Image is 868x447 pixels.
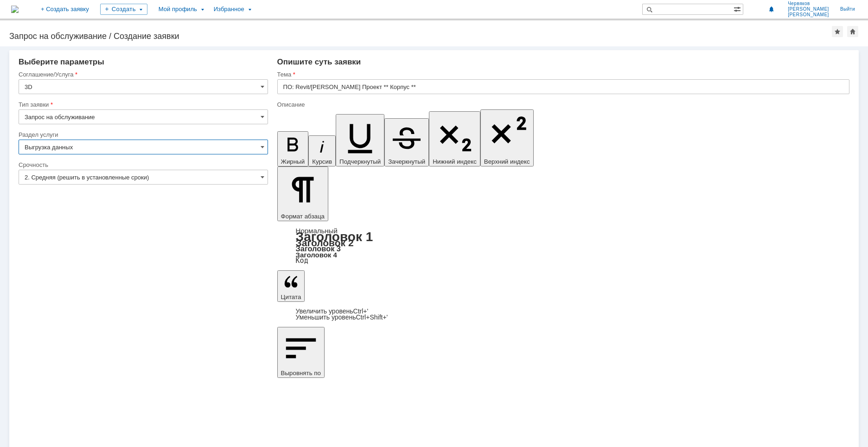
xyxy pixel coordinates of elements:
div: Соглашение/Услуга [19,71,266,77]
button: Нижний индекс [429,111,480,166]
a: Заголовок 2 [296,237,354,248]
div: Тема [277,71,848,77]
span: Формат абзаца [281,213,325,220]
a: Increase [296,307,369,315]
span: [PERSON_NAME] [788,12,829,18]
button: Зачеркнутый [384,118,429,166]
span: Расширенный поиск [734,4,743,13]
a: Нормальный [296,227,338,235]
div: Раздел услуги [19,132,266,138]
div: Формат абзаца [277,228,849,264]
div: Создать [100,4,147,15]
span: Ctrl+' [353,307,369,315]
div: Запрос на обслуживание / Создание заявки [9,32,832,41]
button: Подчеркнутый [336,114,384,166]
div: Добавить в избранное [832,26,843,37]
a: Перейти на домашнюю страницу [11,6,19,13]
span: Червяков [788,1,829,6]
span: Цитата [281,294,301,300]
img: logo [11,6,19,13]
a: Заголовок 4 [296,251,337,259]
span: [PERSON_NAME] [788,6,829,12]
button: Выровнять по [277,327,325,378]
div: Сделать домашней страницей [847,26,858,37]
div: Описание [277,102,848,108]
span: Жирный [281,158,305,165]
span: Зачеркнутый [388,158,425,165]
span: Выберите параметры [19,57,104,66]
a: Заголовок 3 [296,244,341,253]
button: Верхний индекс [480,109,534,166]
span: Выровнять по [281,370,321,377]
span: Курсив [312,158,332,165]
a: Decrease [296,313,388,321]
div: Срочность [19,162,266,168]
span: Ctrl+Shift+' [356,313,388,321]
div: Тип заявки [19,102,266,108]
button: Цитата [277,270,305,302]
span: Подчеркнутый [339,158,381,165]
div: Цитата [277,308,849,320]
span: Нижний индекс [433,158,477,165]
span: Верхний индекс [484,158,530,165]
button: Курсив [308,135,336,166]
span: Опишите суть заявки [277,57,361,66]
a: Код [296,256,308,265]
a: Заголовок 1 [296,230,373,244]
button: Жирный [277,131,309,166]
button: Формат абзаца [277,166,328,221]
